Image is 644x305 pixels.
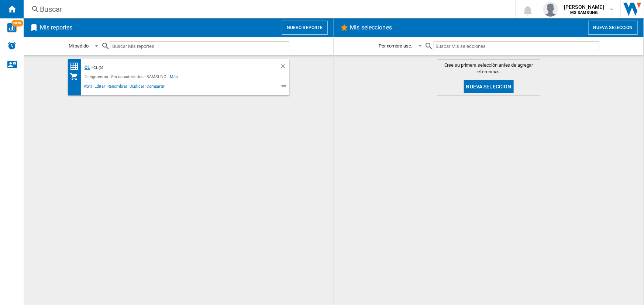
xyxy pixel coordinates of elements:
span: [PERSON_NAME] [564,3,604,11]
h2: Mis reportes [38,21,74,35]
span: Más [170,72,179,81]
span: Duplicar [128,83,145,92]
div: Borrar [280,63,289,72]
button: Nuevo reporte [282,21,328,35]
span: Renombrar [106,83,128,92]
span: Editar [93,83,106,92]
div: 2 segmentos - Sin característica - SAMSUNG [83,72,170,81]
img: wise-card.svg [7,23,17,32]
input: Buscar Mis reportes [110,41,289,51]
div: Mi pedido [69,43,89,49]
span: NEW [11,20,23,27]
input: Buscar Mis selecciones [434,41,599,51]
span: Compartir [145,83,166,92]
div: CL [83,63,90,72]
b: MX SAMSUNG [570,10,598,15]
img: alerts-logo.svg [7,41,16,50]
h2: Mis selecciones [349,21,394,35]
div: Matriz de precios [70,62,83,71]
div: - CL (6) [90,63,265,72]
button: Nueva selección [588,21,638,35]
div: Por nombre asc. [379,43,412,49]
button: Nueva selección [464,80,514,93]
div: Buscar [40,4,496,14]
span: Cree su primera selección antes de agregar referencias. [437,62,540,75]
div: Mi colección [70,72,83,81]
span: Abrir [83,83,94,92]
img: profile.jpg [543,2,558,17]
